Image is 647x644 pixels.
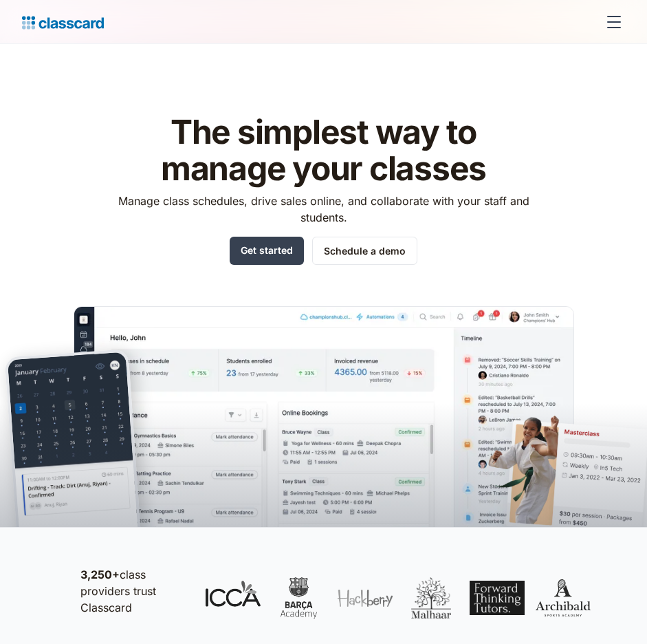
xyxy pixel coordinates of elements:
a: home [22,12,104,32]
div: menu [597,6,625,39]
h1: The simplest way to manage your classes [105,114,542,187]
a: Get started [230,237,304,265]
strong: 3,250+ [80,568,120,581]
p: Manage class schedules, drive sales online, and collaborate with your staff and students. [105,193,542,226]
p: class providers trust Classcard [80,566,192,616]
a: Schedule a demo [312,237,417,265]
